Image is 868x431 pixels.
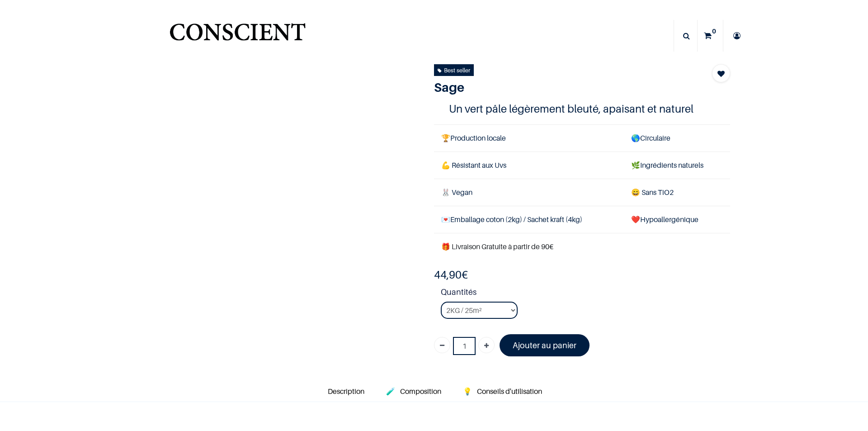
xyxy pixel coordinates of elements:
[441,133,450,142] span: 🏆
[631,161,640,170] span: 🌿
[477,387,542,396] span: Conseils d'utilisation
[441,286,730,302] strong: Quantités
[434,80,686,95] h1: Sage
[441,242,553,251] font: 🎁 Livraison Gratuite à partir de 90€
[434,268,468,281] b: €
[624,179,730,206] td: ans TiO2
[434,337,450,353] a: Supprimer
[513,341,576,350] font: Ajouter au panier
[463,387,472,396] span: 💡
[441,188,472,197] span: 🐰 Vegan
[712,64,730,82] button: Add to wishlist
[710,27,718,36] sup: 0
[698,20,723,52] a: 0
[168,18,307,54] a: Logo of Conscient
[449,102,716,116] h4: Un vert pâle légèrement bleuté, apaisant et naturel
[624,124,730,152] td: Circulaire
[441,161,506,170] span: 💪 Résistant aux Uvs
[717,68,725,79] span: Add to wishlist
[500,334,590,356] a: Ajouter au panier
[434,206,624,233] td: Emballage coton (2kg) / Sachet kraft (4kg)
[478,337,495,353] a: Ajouter
[631,188,646,197] span: 😄 S
[168,18,307,54] img: Conscient
[434,268,462,281] span: 44,90
[631,133,640,142] span: 🌎
[441,215,450,224] span: 💌
[624,152,730,179] td: Ingrédients naturels
[438,65,470,75] div: Best seller
[328,387,364,396] span: Description
[624,206,730,233] td: ❤️Hypoallergénique
[400,387,441,396] span: Composition
[386,387,395,396] span: 🧪
[434,124,624,152] td: Production locale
